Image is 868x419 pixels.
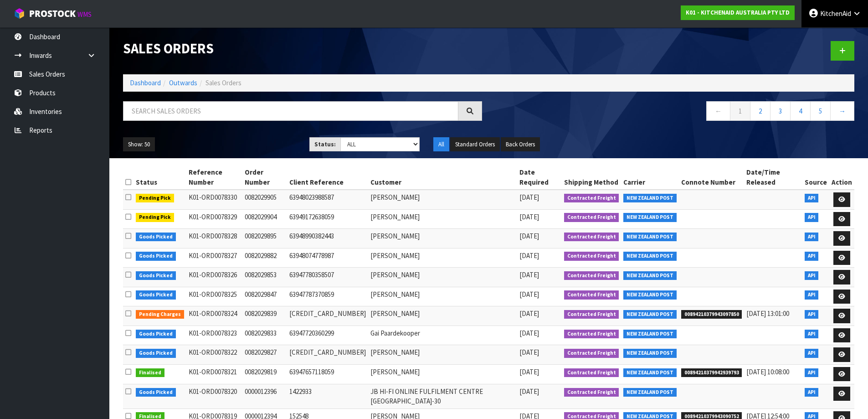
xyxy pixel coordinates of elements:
[805,213,819,222] span: API
[123,101,458,121] input: Search sales orders
[287,345,368,365] td: [CREDIT_CARD_NUMBER]
[287,165,368,190] th: Client Reference
[186,326,242,345] td: K01-ORD0078323
[496,101,855,124] nav: Page navigation
[623,271,677,280] span: NEW ZEALAND POST
[368,306,517,326] td: [PERSON_NAME]
[623,330,677,339] span: NEW ZEALAND POST
[621,165,679,190] th: Carrier
[519,251,539,260] span: [DATE]
[519,290,539,299] span: [DATE]
[287,326,368,345] td: 63947720360299
[519,232,539,240] span: [DATE]
[623,310,677,319] span: NEW ZEALAND POST
[368,165,517,190] th: Customer
[130,78,161,87] a: Dashboard
[368,209,517,229] td: [PERSON_NAME]
[136,233,176,242] span: Goods Picked
[136,252,176,261] span: Goods Picked
[287,268,368,287] td: 63947780358507
[368,190,517,209] td: [PERSON_NAME]
[805,233,819,242] span: API
[287,364,368,384] td: 63947657118059
[679,165,745,190] th: Connote Number
[186,165,242,190] th: Reference Number
[287,306,368,326] td: [CREDIT_CARD_NUMBER]
[744,165,802,190] th: Date/Time Released
[805,310,819,319] span: API
[123,137,155,152] button: Show: 50
[805,194,819,203] span: API
[770,101,791,121] a: 3
[136,271,176,280] span: Goods Picked
[186,229,242,248] td: K01-ORD0078328
[433,137,449,152] button: All
[519,329,539,337] span: [DATE]
[368,268,517,287] td: [PERSON_NAME]
[242,364,288,384] td: 0082029819
[730,101,750,121] a: 1
[805,252,819,261] span: API
[368,345,517,365] td: [PERSON_NAME]
[564,194,619,203] span: Contracted Freight
[805,271,819,280] span: API
[123,41,482,56] h1: Sales Orders
[746,309,789,318] span: [DATE] 13:01:00
[136,310,184,319] span: Pending Charges
[623,213,677,222] span: NEW ZEALAND POST
[564,233,619,242] span: Contracted Freight
[564,368,619,378] span: Contracted Freight
[136,388,176,397] span: Goods Picked
[562,165,621,190] th: Shipping Method
[519,212,539,221] span: [DATE]
[136,213,174,222] span: Pending Pick
[501,137,540,152] button: Back Orders
[450,137,500,152] button: Standard Orders
[519,367,539,376] span: [DATE]
[750,101,770,121] a: 2
[820,9,851,18] span: KitchenAid
[805,368,819,378] span: API
[287,209,368,229] td: 63949172638059
[242,345,288,365] td: 0082029827
[564,213,619,222] span: Contracted Freight
[287,384,368,409] td: 1422933
[314,140,336,148] strong: Status:
[681,310,742,319] span: 00894210379943097850
[186,364,242,384] td: K01-ORD0078321
[805,388,819,397] span: API
[186,306,242,326] td: K01-ORD0078324
[706,101,730,121] a: ←
[368,364,517,384] td: [PERSON_NAME]
[287,190,368,209] td: 63948023988587
[623,194,677,203] span: NEW ZEALAND POST
[623,368,677,378] span: NEW ZEALAND POST
[564,349,619,358] span: Contracted Freight
[564,290,619,300] span: Contracted Freight
[186,209,242,229] td: K01-ORD0078329
[186,345,242,365] td: K01-ORD0078322
[242,384,288,409] td: 0000012396
[564,388,619,397] span: Contracted Freight
[517,165,562,190] th: Date Required
[242,287,288,306] td: 0082029847
[205,78,241,87] span: Sales Orders
[136,194,174,203] span: Pending Pick
[242,326,288,345] td: 0082029833
[242,229,288,248] td: 0082029895
[519,387,539,396] span: [DATE]
[623,388,677,397] span: NEW ZEALAND POST
[623,349,677,358] span: NEW ZEALAND POST
[186,190,242,209] td: K01-ORD0078330
[186,268,242,287] td: K01-ORD0078326
[802,165,829,190] th: Source
[623,290,677,300] span: NEW ZEALAND POST
[242,306,288,326] td: 0082029839
[368,229,517,248] td: [PERSON_NAME]
[136,349,176,358] span: Goods Picked
[77,10,92,19] small: WMS
[242,165,288,190] th: Order Number
[287,287,368,306] td: 63947787370859
[368,326,517,345] td: Gai Paardekooper
[186,287,242,306] td: K01-ORD0078325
